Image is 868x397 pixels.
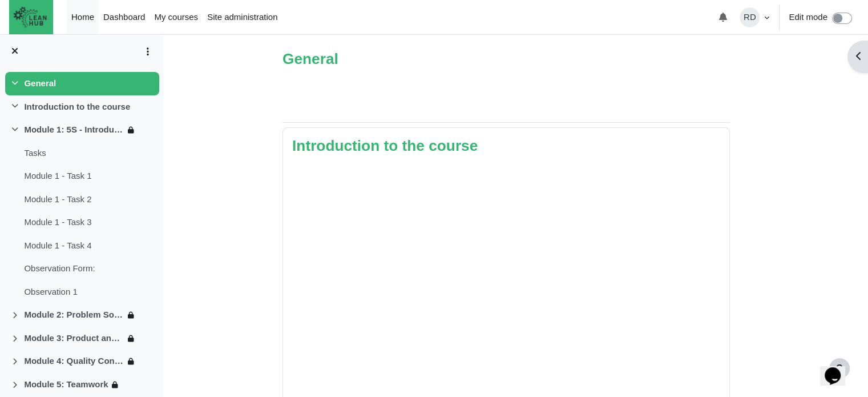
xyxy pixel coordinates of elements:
i: Toggle notifications menu [718,13,728,22]
a: Module 1 - Task 2 [24,193,91,206]
span: Expand [10,355,19,368]
a: Module 1 - Task 4 [24,239,91,252]
span: Expand [10,378,19,391]
a: General [282,50,338,67]
a: Observation 1 [24,286,77,299]
a: Module 1: 5S - Introduction to LEAN [24,123,124,137]
a: Module 2: Problem Solving [24,308,124,322]
span: Expand [10,308,19,322]
iframe: chat widget [820,351,857,386]
a: Tasks [24,147,46,160]
a: Module 1 - Task 1 [24,170,91,183]
img: The Lean Hub [9,2,51,32]
a: Observation Form: [24,262,95,275]
a: Module 3: Product and Process [24,332,124,345]
span: Collapse [10,126,19,135]
a: Module 1 - Task 3 [24,216,91,229]
span: RD [740,7,760,27]
a: Introduction to the course [24,101,130,114]
span: Collapse [10,79,19,89]
a: General [24,77,56,90]
span: Collapse [10,102,19,111]
span: Expand [10,332,19,345]
label: Edit mode [789,11,827,24]
a: Introduction to the course [292,137,478,154]
a: Module 5: Teamwork [24,378,108,391]
a: Module 4: Quality Control and Assurance [24,355,124,368]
